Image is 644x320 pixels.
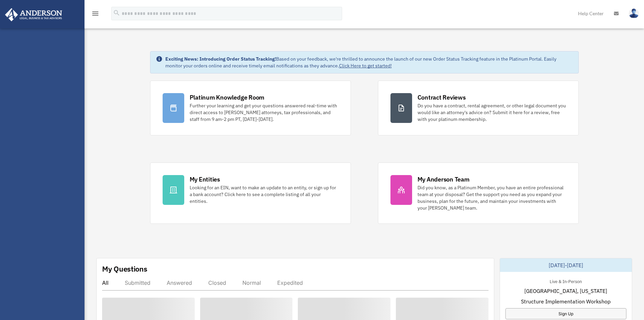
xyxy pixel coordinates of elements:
strong: Exciting News: Introducing Order Status Tracking! [165,56,276,62]
div: All [102,279,109,286]
div: Further your learning and get your questions answered real-time with direct access to [PERSON_NAM... [190,102,338,123]
div: Submitted [125,279,150,286]
a: Contract Reviews Do you have a contract, rental agreement, or other legal document you would like... [378,81,579,135]
img: User Pic [629,8,639,18]
a: Sign Up [505,308,626,319]
div: My Questions [102,264,147,274]
div: Do you have a contract, rental agreement, or other legal document you would like an attorney's ad... [418,102,566,123]
div: Live & In-Person [544,277,587,284]
div: Did you know, as a Platinum Member, you have an entire professional team at your disposal? Get th... [418,184,566,211]
div: [DATE]-[DATE] [500,258,632,272]
div: Platinum Knowledge Room [190,93,265,102]
a: My Entities Looking for an EIN, want to make an update to an entity, or sign up for a bank accoun... [150,163,351,224]
div: Closed [208,279,226,286]
div: Based on your feedback, we're thrilled to announce the launch of our new Order Status Tracking fe... [165,56,573,69]
div: Answered [167,279,192,286]
a: Platinum Knowledge Room Further your learning and get your questions answered real-time with dire... [150,81,351,135]
div: Contract Reviews [418,93,466,102]
i: search [113,9,120,17]
a: Click Here to get started! [339,63,392,69]
div: My Anderson Team [418,175,470,184]
i: menu [91,9,99,18]
div: Normal [242,279,261,286]
img: Anderson Advisors Platinum Portal [3,8,64,21]
a: My Anderson Team Did you know, as a Platinum Member, you have an entire professional team at your... [378,163,579,224]
span: [GEOGRAPHIC_DATA], [US_STATE] [524,287,607,295]
div: Looking for an EIN, want to make an update to an entity, or sign up for a bank account? Click her... [190,184,338,205]
div: My Entities [190,175,220,184]
a: menu [91,12,99,18]
div: Expedited [277,279,303,286]
span: Structure Implementation Workshop [521,297,611,305]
